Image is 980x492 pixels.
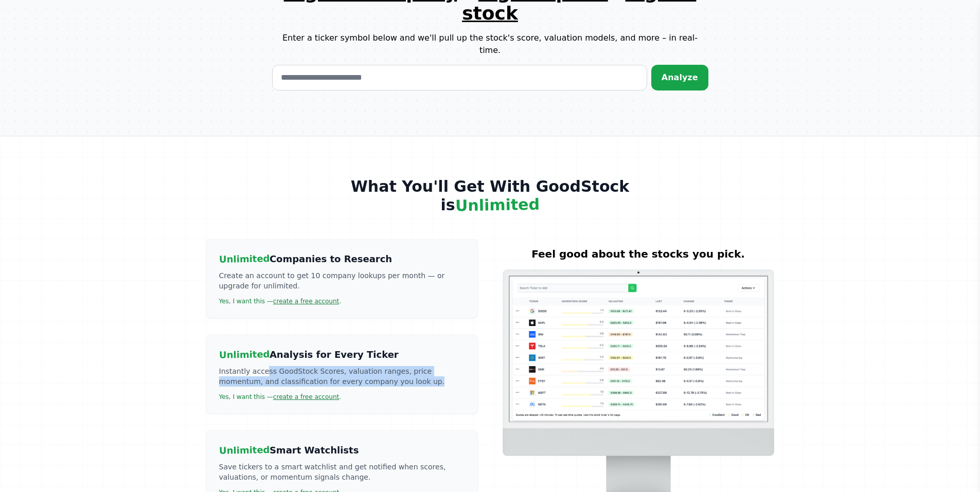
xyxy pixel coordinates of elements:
[272,32,708,57] p: Enter a ticker symbol below and we'll pull up the stock's score, valuation models, and more – in ...
[219,443,270,458] span: Unlimited
[219,297,465,305] p: Yes, I want this — .
[219,270,465,291] p: Create an account to get 10 company lookups per month — or upgrade for unlimited.
[455,195,540,215] span: Unlimited
[219,347,270,362] span: Unlimited
[219,251,270,267] span: Unlimited
[219,462,465,482] p: Save tickers to a smart watchlist and get notified when scores, valuations, or momentum signals c...
[219,252,465,266] h3: Companies to Research
[273,393,339,400] a: create a free account
[273,298,339,305] a: create a free account
[503,247,774,261] p: Feel good about the stocks you pick.
[206,177,774,214] h2: What You'll Get With GoodStock is
[219,393,465,401] p: Yes, I want this — .
[219,366,465,387] p: Instantly access GoodStock Scores, valuation ranges, price momentum, and classification for every...
[219,348,465,362] h3: Analysis for Every Ticker
[651,65,708,90] button: Analyze
[219,443,465,458] h3: Smart Watchlists
[662,72,698,82] span: Analyze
